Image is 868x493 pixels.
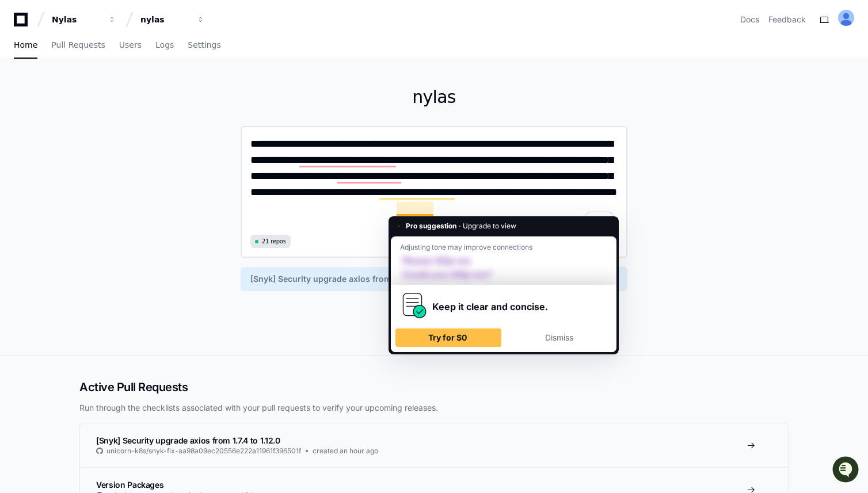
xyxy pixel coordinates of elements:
a: Users [119,32,142,59]
a: Powered byPylon [81,120,139,129]
span: Home [14,41,37,48]
img: PlayerZero [12,12,35,35]
a: See all recent players [241,300,627,309]
p: Run through the checklists associated with your pull requests to verify your upcoming releases. [79,402,789,414]
a: Docs [740,14,759,25]
h2: Active Pull Requests [79,379,789,395]
img: ALV-UjVIVO1xujVLAuPApzUHhlN9_vKf9uegmELgxzPxAbKOtnGOfPwn3iBCG1-5A44YWgjQJBvBkNNH2W5_ERJBpY8ZVwxlF... [838,10,854,26]
a: [Snyk] Security upgrade axios from 1.7.4 to 1.12.0unicorn-k8s/snyk-fix-aa98a09ec20556e222a11961f3... [80,423,788,467]
a: Home [14,32,37,59]
span: Users [119,41,142,48]
div: Nylas [52,14,101,25]
span: Logs [155,41,174,48]
span: created an hour ago [313,446,378,456]
span: 21 repos [262,237,286,246]
span: Pylon [115,121,139,129]
a: Pull Requests [51,32,105,59]
button: nylas [136,9,210,30]
div: We're available if you need us! [39,97,146,106]
a: Settings [188,32,220,59]
button: Feedback [768,14,806,25]
a: Logs [155,32,174,59]
div: Start new chat [39,86,189,97]
div: nylas [140,14,190,25]
span: Pull Requests [51,41,105,48]
h1: nylas [241,87,627,108]
span: unicorn-k8s/snyk-fix-aa98a09ec20556e222a11961f396501f [106,446,301,456]
span: Settings [188,41,220,48]
div: Welcome [12,46,210,64]
span: [Snyk] Security upgrade axios from 1.7.4 to 1.12.0 [96,435,280,445]
span: Version Packages [96,480,163,490]
a: [Snyk] Security upgrade axios from 1.7.4 to 1.12.0was created an hour ago [250,273,618,285]
button: Nylas [47,9,121,30]
textarea: To enrich screen reader interactions, please activate Accessibility in Grammarly extension settings [250,136,618,231]
button: Start new chat [196,89,210,103]
iframe: Open customer support [831,455,862,486]
img: 1756235613930-3d25f9e4-fa56-45dd-b3ad-e072dfbd1548 [12,86,32,106]
span: [Snyk] Security upgrade axios from 1.7.4 to 1.12.0 [250,273,444,285]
